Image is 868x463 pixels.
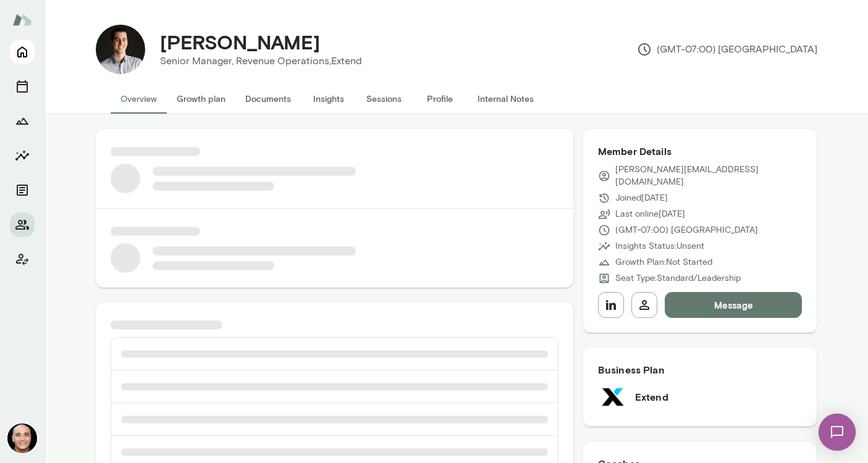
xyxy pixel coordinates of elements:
h6: Member Details [598,144,803,159]
button: Profile [412,84,468,114]
p: Growth Plan: Not Started [615,256,712,269]
button: Growth Plan [10,109,35,133]
button: Growth plan [167,84,235,114]
p: Last online [DATE] [615,208,685,220]
button: Sessions [10,74,35,99]
img: Dean Poplawski [96,25,145,74]
p: Senior Manager, Revenue Operations, Extend [160,54,362,69]
button: Overview [111,84,167,114]
p: (GMT-07:00) [GEOGRAPHIC_DATA] [615,224,758,236]
button: Internal Notes [468,84,544,114]
button: Client app [10,247,35,272]
h6: Extend [635,390,668,404]
p: Seat Type: Standard/Leadership [615,272,741,285]
button: Members [10,212,35,237]
button: Insights [10,143,35,168]
button: Documents [235,84,301,114]
button: Message [665,292,803,318]
p: (GMT-07:00) [GEOGRAPHIC_DATA] [637,42,817,57]
img: Mento [12,8,32,31]
p: Joined [DATE] [615,192,668,204]
img: James Menezes [7,423,37,453]
button: Sessions [356,84,412,114]
h4: [PERSON_NAME] [160,30,320,54]
button: Insights [301,84,356,114]
p: [PERSON_NAME][EMAIL_ADDRESS][DOMAIN_NAME] [615,164,803,188]
button: Home [10,40,35,64]
button: Documents [10,178,35,202]
h6: Business Plan [598,362,803,377]
p: Insights Status: Unsent [615,240,704,252]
